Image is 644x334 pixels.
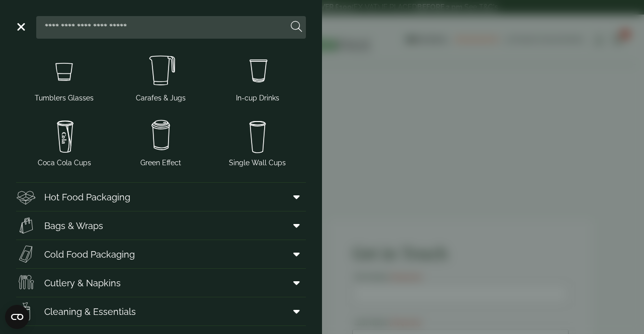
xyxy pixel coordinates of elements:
img: Cutlery.svg [16,273,36,293]
img: Sandwich_box.svg [16,244,36,264]
a: Tumblers Glasses [20,49,109,105]
span: Single Wall Cups [229,158,286,168]
a: In-cup Drinks [213,49,302,105]
span: Tumblers Glasses [35,93,94,103]
a: Single Wall Cups [213,114,302,170]
img: cola.svg [20,116,109,156]
a: Hot Food Packaging [16,183,306,211]
a: Carafes & Jugs [117,49,205,105]
span: Cleaning & Essentials [44,305,136,318]
span: Cutlery & Napkins [44,276,121,290]
span: In-cup Drinks [236,93,279,103]
span: Cold Food Packaging [44,248,135,261]
a: Coca Cola Cups [20,114,109,170]
span: Bags & Wraps [44,219,103,233]
img: Paper_carriers.svg [16,215,36,236]
button: Open CMP widget [5,305,29,329]
span: Coca Cola Cups [38,158,91,168]
a: Bags & Wraps [16,211,306,240]
span: Carafes & Jugs [136,93,186,103]
a: Cleaning & Essentials [16,297,306,325]
img: open-wipe.svg [16,301,36,321]
a: Cutlery & Napkins [16,269,306,297]
a: Cold Food Packaging [16,240,306,268]
img: Incup_drinks.svg [213,51,302,91]
span: Green Effect [140,158,181,168]
img: HotDrink_paperCup.svg [117,116,205,156]
a: Green Effect [117,114,205,170]
img: plain-soda-cup.svg [213,116,302,156]
img: Deli_box.svg [16,187,36,207]
img: Tumbler_glass.svg [20,51,109,91]
span: Hot Food Packaging [44,190,130,204]
img: JugsNcaraffes.svg [117,51,205,91]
